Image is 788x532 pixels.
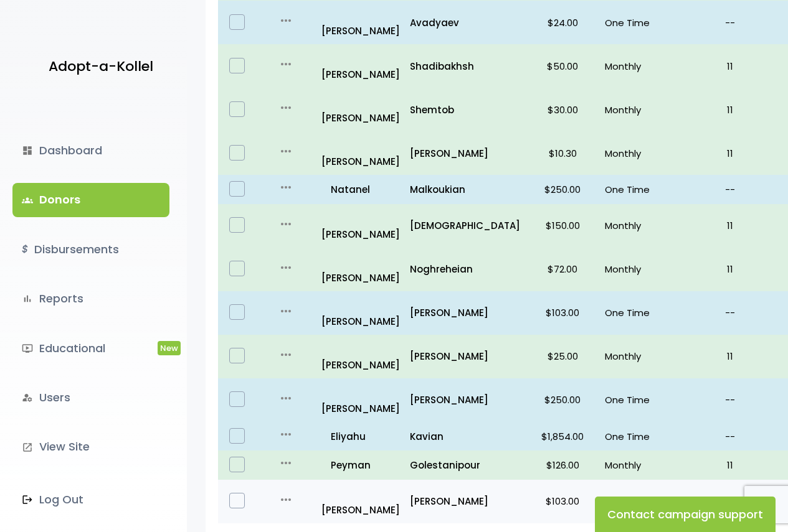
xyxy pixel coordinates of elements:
[672,181,788,198] p: --
[530,261,595,278] p: $72.00
[605,14,662,31] p: One Time
[12,183,169,217] a: groupsDonors
[530,493,595,510] p: $103.00
[22,241,28,259] i: $
[672,348,788,365] p: 11
[321,209,400,243] p: [PERSON_NAME]
[530,304,595,321] p: $103.00
[278,100,293,115] i: more_horiz
[672,493,788,510] p: 11
[321,136,400,170] a: [PERSON_NAME]
[410,181,520,198] a: Malkoukian
[605,261,662,278] p: Monthly
[530,101,595,118] p: $30.00
[278,427,293,442] i: more_horiz
[321,181,400,198] a: Natanel
[672,391,788,408] p: --
[410,391,520,408] a: [PERSON_NAME]
[410,457,520,474] a: Golestanipour
[321,49,400,83] a: [PERSON_NAME]
[12,134,169,167] a: dashboardDashboard
[410,261,520,278] a: Noghreheian
[605,101,662,118] p: Monthly
[410,14,520,31] a: Avadyaev
[42,36,153,96] a: Adopt-a-Kollel
[22,442,33,453] i: launch
[605,348,662,365] p: Monthly
[410,101,520,118] a: Shemtob
[410,348,520,365] p: [PERSON_NAME]
[605,457,662,474] p: Monthly
[321,383,400,417] a: [PERSON_NAME]
[530,145,595,162] p: $10.30
[22,145,33,156] i: dashboard
[278,391,293,406] i: more_horiz
[605,217,662,234] p: Monthly
[605,145,662,162] p: Monthly
[672,14,788,31] p: --
[321,93,400,126] a: [PERSON_NAME]
[595,497,776,532] button: Contact campaign support
[12,483,169,516] a: Log Out
[530,348,595,365] p: $25.00
[530,58,595,75] p: $50.00
[321,6,400,39] a: [PERSON_NAME]
[278,347,293,362] i: more_horiz
[12,332,169,365] a: ondemand_videoEducationalNew
[321,296,400,330] a: [PERSON_NAME]
[12,282,169,315] a: bar_chartReports
[410,493,520,510] a: [PERSON_NAME]
[278,260,293,275] i: more_horiz
[410,428,520,445] p: Kavian
[321,253,400,286] a: [PERSON_NAME]
[321,340,400,373] a: [PERSON_NAME]
[672,428,788,445] p: --
[410,217,520,234] p: [DEMOGRAPHIC_DATA]
[321,428,400,445] a: Eliyahu
[672,58,788,75] p: 11
[278,492,293,507] i: more_horiz
[672,457,788,474] p: 11
[672,261,788,278] p: 11
[605,58,662,75] p: Monthly
[605,181,662,198] p: One Time
[530,181,595,198] p: $250.00
[530,217,595,234] p: $150.00
[278,455,293,470] i: more_horiz
[321,485,400,518] p: [PERSON_NAME]
[672,145,788,162] p: 11
[12,233,169,266] a: $Disbursements
[278,304,293,319] i: more_horiz
[530,428,595,445] p: $1,854.00
[12,430,169,464] a: launchView Site
[49,54,153,79] p: Adopt-a-Kollel
[410,145,520,162] p: [PERSON_NAME]
[321,457,400,474] a: Peyman
[605,428,662,445] p: One Time
[410,304,520,321] a: [PERSON_NAME]
[410,58,520,75] a: Shadibakhsh
[22,343,33,354] i: ondemand_video
[672,304,788,321] p: --
[22,293,33,304] i: bar_chart
[158,341,181,355] span: New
